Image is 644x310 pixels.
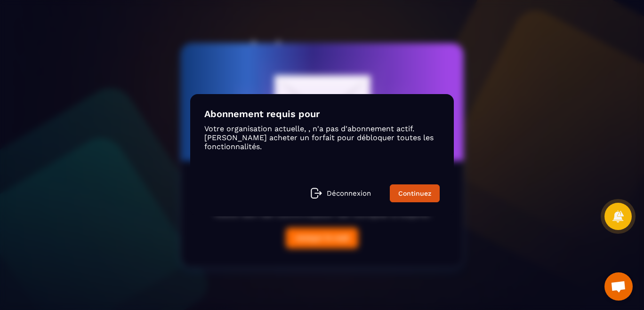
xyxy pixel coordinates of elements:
[204,108,440,119] h4: Abonnement requis pour
[390,184,440,202] a: Continuez
[604,272,633,301] a: Ouvrir le chat
[311,188,371,199] a: Déconnexion
[204,124,440,151] p: Votre organisation actuelle, , n'a pas d'abonnement actif. [PERSON_NAME] acheter un forfait pour ...
[327,189,371,198] p: Déconnexion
